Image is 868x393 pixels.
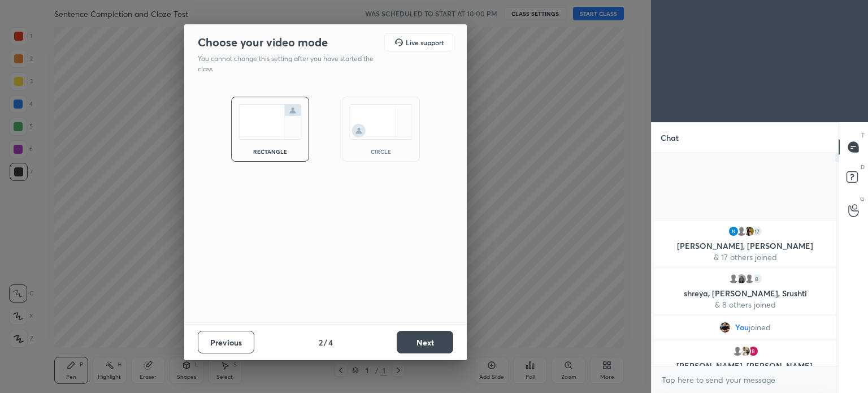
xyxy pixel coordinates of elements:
h4: / [324,336,327,348]
p: You cannot change this setting after you have started the class [198,54,381,74]
span: joined [749,323,771,332]
div: 17 [752,226,763,237]
h5: Live support [406,39,444,46]
div: rectangle [248,149,293,154]
p: G [860,195,865,203]
div: 8 [752,273,763,284]
img: circleScreenIcon.acc0effb.svg [349,104,413,140]
div: grid [652,219,839,366]
div: circle [358,149,403,154]
p: & 17 others joined [661,253,829,262]
p: [PERSON_NAME], [PERSON_NAME], [PERSON_NAME] [661,361,829,379]
img: default.png [732,346,743,357]
img: normalScreenIcon.ae25ed63.svg [238,104,302,140]
p: shreya, [PERSON_NAME], Srushti [661,289,829,298]
img: 86433790dbcf4b9db41694d0bbae32b4.jpg [736,273,747,284]
p: [PERSON_NAME], [PERSON_NAME] [661,241,829,251]
img: 361ffd47e3344bc7b86bb2a4eda2fabd.jpg [719,322,731,333]
img: 00b10263c1ca4924bca9690d960d9145.jpg [744,226,755,237]
p: & 8 others joined [661,300,829,309]
p: Chat [652,123,688,153]
p: D [861,163,865,171]
img: default.png [736,226,747,237]
span: You [735,323,749,332]
img: default.png [728,273,739,284]
button: Previous [198,331,254,353]
h2: Choose your video mode [198,35,328,50]
h4: 4 [328,336,333,348]
img: 30c76a74422447d282b45b128b8abd4b.jpg [740,346,751,357]
img: default.png [744,273,755,284]
button: Next [397,331,453,353]
img: 3 [748,346,759,357]
p: T [861,131,865,140]
h4: 2 [319,336,323,348]
img: 3 [728,226,739,237]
